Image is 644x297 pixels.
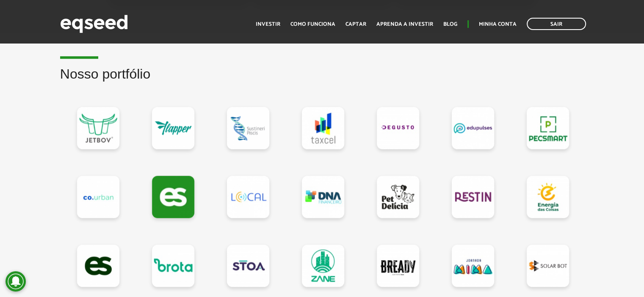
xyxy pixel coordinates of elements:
[377,107,419,149] a: Degusto Brands
[60,13,128,35] img: EqSeed
[302,245,344,287] a: Zane
[152,176,194,218] a: Testando Contrato
[227,245,269,287] a: STOA Seguros
[377,176,419,218] a: Pet Delícia
[290,22,335,27] a: Como funciona
[227,107,269,149] a: Sustineri Piscis
[302,176,344,218] a: DNA Financeiro
[479,22,517,27] a: Minha conta
[345,22,366,27] a: Captar
[77,107,119,149] a: JetBov
[527,18,586,30] a: Sair
[452,176,494,218] a: Restin
[452,245,494,287] a: Jornada Mima
[443,22,457,27] a: Blog
[152,107,194,149] a: Flapper
[452,107,494,149] a: Edupulses
[256,22,280,27] a: Investir
[527,176,569,218] a: Energia das Coisas
[77,176,119,218] a: Co.Urban
[77,245,119,287] a: EqSeed
[302,107,344,149] a: Taxcel
[152,245,194,287] a: Brota Company
[377,245,419,287] a: Bready
[527,107,569,149] a: Pecsmart
[227,176,269,218] a: Loocal
[60,67,584,94] h2: Nosso portfólio
[376,22,433,27] a: Aprenda a investir
[527,245,569,287] a: Solar Bot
